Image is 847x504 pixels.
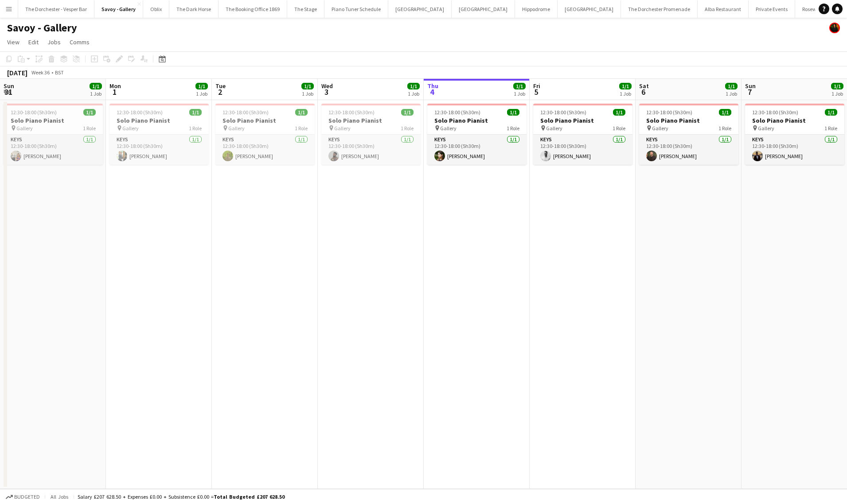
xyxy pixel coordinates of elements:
[215,82,226,90] span: Tue
[328,109,375,116] span: 12:30-18:00 (5h30m)
[831,83,843,89] span: 1/1
[320,87,333,97] span: 3
[532,87,540,97] span: 5
[752,109,798,116] span: 12:30-18:00 (5h30m)
[109,104,209,165] app-job-card: 12:30-18:00 (5h30m)1/1Solo Piano Pianist Gallery1 RoleKeys1/112:30-18:00 (5h30m)[PERSON_NAME]
[302,90,313,97] div: 1 Job
[558,0,621,18] button: [GEOGRAPHIC_DATA]
[295,109,308,116] span: 1/1
[726,90,737,97] div: 1 Job
[324,0,388,18] button: Piano Tuner Schedule
[829,23,840,33] app-user-avatar: Celine Amara
[14,494,40,500] span: Budgeted
[514,90,525,97] div: 1 Job
[29,69,51,76] span: Week 36
[613,125,625,132] span: 1 Role
[401,125,414,132] span: 1 Role
[70,38,90,46] span: Comms
[287,0,324,18] button: The Stage
[4,104,103,165] div: 12:30-18:00 (5h30m)1/1Solo Piano Pianist Gallery1 RoleKeys1/112:30-18:00 (5h30m)[PERSON_NAME]
[334,125,351,132] span: Gallery
[745,135,844,165] app-card-role: Keys1/112:30-18:00 (5h30m)[PERSON_NAME]
[533,116,632,124] h3: Solo Piano Pianist
[222,109,269,116] span: 12:30-18:00 (5h30m)
[427,104,527,165] app-job-card: 12:30-18:00 (5h30m)1/1Solo Piano Pianist Gallery1 RoleKeys1/112:30-18:00 (5h30m)[PERSON_NAME]
[639,116,738,124] h3: Solo Piano Pianist
[295,125,308,132] span: 1 Role
[4,492,41,502] button: Budgeted
[533,135,632,165] app-card-role: Keys1/112:30-18:00 (5h30m)[PERSON_NAME]
[215,104,315,165] div: 12:30-18:00 (5h30m)1/1Solo Piano Pianist Gallery1 RoleKeys1/112:30-18:00 (5h30m)[PERSON_NAME]
[214,493,285,500] span: Total Budgeted £207 628.50
[196,90,207,97] div: 1 Job
[122,125,139,132] span: Gallery
[189,109,202,116] span: 1/1
[7,21,77,35] h1: Savoy - Gallery
[11,109,57,116] span: 12:30-18:00 (5h30m)
[169,0,219,18] button: The Dark Horse
[426,87,438,97] span: 4
[7,38,20,46] span: View
[49,493,70,500] span: All jobs
[47,38,61,46] span: Jobs
[719,109,731,116] span: 1/1
[109,135,209,165] app-card-role: Keys1/112:30-18:00 (5h30m)[PERSON_NAME]
[83,109,96,116] span: 1/1
[401,109,414,116] span: 1/1
[427,135,527,165] app-card-role: Keys1/112:30-18:00 (5h30m)[PERSON_NAME]
[214,87,226,97] span: 2
[613,109,625,116] span: 1/1
[533,82,540,90] span: Fri
[725,83,738,89] span: 1/1
[639,104,738,165] app-job-card: 12:30-18:00 (5h30m)1/1Solo Piano Pianist Gallery1 RoleKeys1/112:30-18:00 (5h30m)[PERSON_NAME]
[25,36,42,48] a: Edit
[646,109,692,116] span: 12:30-18:00 (5h30m)
[619,83,632,89] span: 1/1
[2,87,14,97] span: 31
[109,116,209,124] h3: Solo Piano Pianist
[18,0,94,18] button: The Dorchester - Vesper Bar
[749,0,795,18] button: Private Events
[215,116,315,124] h3: Solo Piano Pianist
[831,90,843,97] div: 1 Job
[228,125,245,132] span: Gallery
[758,125,774,132] span: Gallery
[507,125,519,132] span: 1 Role
[540,109,586,116] span: 12:30-18:00 (5h30m)
[108,87,121,97] span: 1
[301,83,314,89] span: 1/1
[94,0,143,18] button: Savoy - Gallery
[83,125,96,132] span: 1 Role
[745,116,844,124] h3: Solo Piano Pianist
[4,82,14,90] span: Sun
[638,87,649,97] span: 6
[4,116,103,124] h3: Solo Piano Pianist
[90,83,102,89] span: 1/1
[621,0,698,18] button: The Dorchester Promenade
[28,38,39,46] span: Edit
[44,36,64,48] a: Jobs
[745,82,756,90] span: Sun
[321,116,421,124] h3: Solo Piano Pianist
[407,83,420,89] span: 1/1
[427,116,527,124] h3: Solo Piano Pianist
[219,0,287,18] button: The Booking Office 1869
[513,83,526,89] span: 1/1
[4,36,23,48] a: View
[652,125,668,132] span: Gallery
[321,104,421,165] app-job-card: 12:30-18:00 (5h30m)1/1Solo Piano Pianist Gallery1 RoleKeys1/112:30-18:00 (5h30m)[PERSON_NAME]
[698,0,749,18] button: Alba Restaurant
[117,109,163,116] span: 12:30-18:00 (5h30m)
[718,125,731,132] span: 1 Role
[66,36,93,48] a: Comms
[321,82,333,90] span: Wed
[143,0,169,18] button: Oblix
[427,82,438,90] span: Thu
[745,104,844,165] app-job-card: 12:30-18:00 (5h30m)1/1Solo Piano Pianist Gallery1 RoleKeys1/112:30-18:00 (5h30m)[PERSON_NAME]
[533,104,632,165] app-job-card: 12:30-18:00 (5h30m)1/1Solo Piano Pianist Gallery1 RoleKeys1/112:30-18:00 (5h30m)[PERSON_NAME]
